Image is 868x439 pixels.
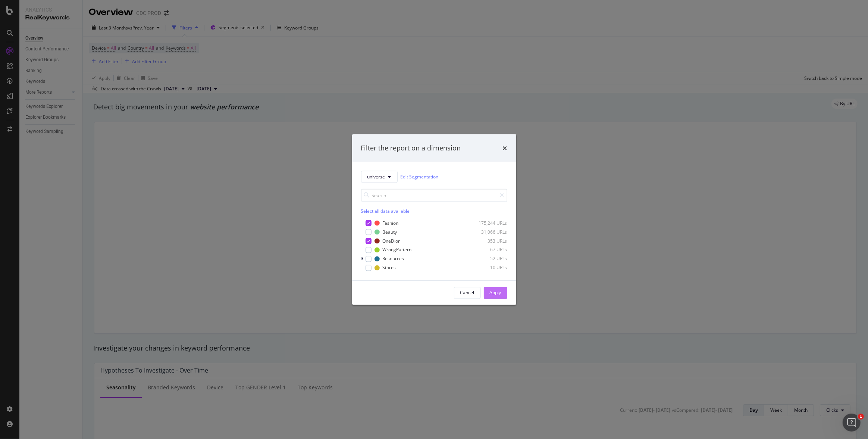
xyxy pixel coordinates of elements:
[383,265,396,271] div: Stores
[490,290,501,296] div: Apply
[383,247,412,253] div: WrongPattern
[361,171,398,183] button: universe
[367,174,385,180] span: universe
[383,238,400,244] div: OneDior
[383,256,404,262] div: Resources
[401,173,439,181] a: Edit Segmentation
[503,143,507,153] div: times
[471,256,507,262] div: 52 URLs
[361,189,507,202] input: Search
[471,229,507,235] div: 31,066 URLs
[843,414,861,432] iframe: Intercom live chat
[460,290,474,296] div: Cancel
[471,220,507,226] div: 175,244 URLs
[471,238,507,244] div: 353 URLs
[454,287,481,299] button: Cancel
[484,287,507,299] button: Apply
[383,229,397,235] div: Beauty
[361,143,461,153] div: Filter the report on a dimension
[471,247,507,253] div: 67 URLs
[361,208,507,214] div: Select all data available
[471,265,507,271] div: 10 URLs
[352,134,516,305] div: modal
[383,220,399,226] div: Fashion
[858,414,864,420] span: 1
